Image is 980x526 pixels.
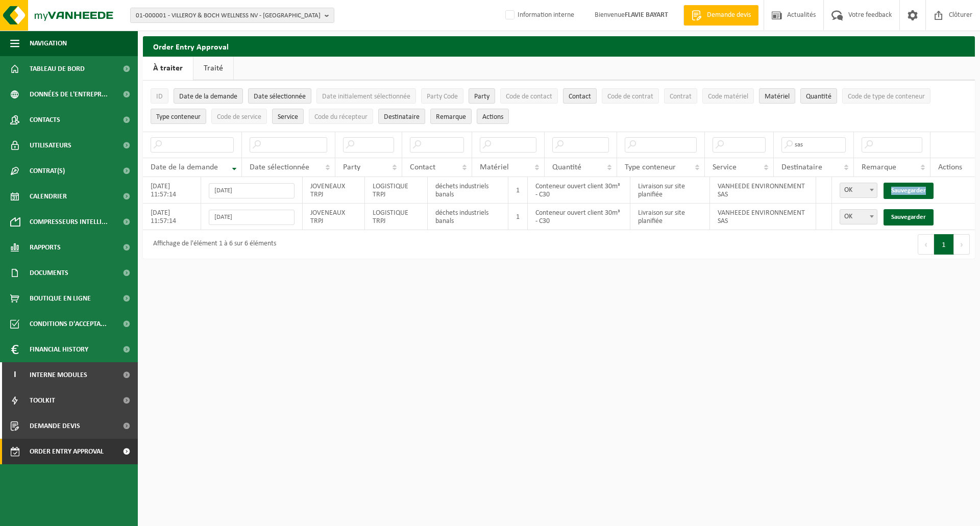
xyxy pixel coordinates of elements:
span: Code matériel [708,93,748,101]
span: Contrat(s) [30,158,65,184]
span: ID [156,93,163,101]
span: Actions [938,163,962,171]
span: Interne modules [30,362,87,388]
button: DestinataireDestinataire : Activate to sort [378,109,425,124]
a: À traiter [143,57,193,80]
td: JOVENEAUX TRPJ [303,177,365,204]
span: Remarque [862,163,896,171]
span: Date initialement sélectionnée [322,93,410,101]
span: Type conteneur [625,163,676,171]
button: Actions [477,109,509,124]
span: Actions [482,113,503,121]
button: Type conteneurType conteneur: Activate to sort [151,109,206,124]
button: ServiceService: Activate to sort [272,109,304,124]
span: Destinataire [781,163,822,171]
span: Compresseurs intelli... [30,209,108,235]
span: Code de type de conteneur [848,93,925,101]
span: Type conteneur [156,113,201,121]
a: Sauvegarder [884,183,934,199]
button: ContactContact: Activate to sort [563,88,597,104]
button: Code de contratCode de contrat: Activate to sort [602,88,659,104]
span: Calendrier [30,184,67,209]
td: déchets industriels banals [428,177,508,204]
span: Service [278,113,298,121]
span: Conditions d'accepta... [30,311,107,337]
button: Date de la demandeDate de la demande: Activate to remove sorting [174,88,243,104]
span: Toolkit [30,388,55,413]
span: Contact [569,93,591,101]
button: Previous [918,234,934,255]
span: Code de contrat [607,93,653,101]
a: Traité [193,57,233,80]
span: OK [840,183,877,198]
span: Rapports [30,235,61,260]
td: [DATE] 11:57:14 [143,204,201,230]
button: Next [954,234,970,255]
span: Destinataire [384,113,420,121]
span: OK [840,209,877,224]
td: Livraison sur site planifiée [630,204,710,230]
span: Quantité [806,93,831,101]
td: LOGISTIQUE TRPJ [365,204,428,230]
span: Code du récepteur [314,113,367,121]
button: 01-000001 - VILLEROY & BOCH WELLNESS NV - [GEOGRAPHIC_DATA] [130,8,334,23]
button: Code matérielCode matériel: Activate to sort [702,88,754,104]
h2: Order Entry Approval [143,36,975,56]
span: Date de la demande [151,163,218,171]
td: 1 [508,204,528,230]
span: Party Code [427,93,458,101]
span: Date de la demande [179,93,237,101]
span: Party [343,163,360,171]
span: Demande devis [30,413,80,439]
td: Conteneur ouvert client 30m³ - C30 [528,177,630,204]
span: I [10,362,19,388]
span: Documents [30,260,68,286]
span: Code de contact [506,93,552,101]
span: Remarque [436,113,466,121]
td: LOGISTIQUE TRPJ [365,177,428,204]
span: Code de service [217,113,261,121]
span: Party [474,93,489,101]
span: Quantité [552,163,581,171]
button: ContratContrat: Activate to sort [664,88,697,104]
td: [DATE] 11:57:14 [143,177,201,204]
button: QuantitéQuantité: Activate to sort [800,88,837,104]
span: Contrat [670,93,692,101]
button: Code de type de conteneurCode de type de conteneur: Activate to sort [842,88,930,104]
span: Demande devis [704,10,753,20]
span: OK [840,183,877,197]
td: VANHEEDE ENVIRONNEMENT SAS [710,204,816,230]
strong: FLAVIE BAYART [625,11,668,19]
span: Tableau de bord [30,56,85,82]
span: 01-000001 - VILLEROY & BOCH WELLNESS NV - [GEOGRAPHIC_DATA] [136,8,321,23]
span: Matériel [480,163,509,171]
button: 1 [934,234,954,255]
span: Contact [410,163,435,171]
td: Conteneur ouvert client 30m³ - C30 [528,204,630,230]
span: Date sélectionnée [254,93,306,101]
button: Party CodeParty Code: Activate to sort [421,88,463,104]
span: Boutique en ligne [30,286,91,311]
button: RemarqueRemarque: Activate to sort [430,109,472,124]
button: IDID: Activate to sort [151,88,168,104]
label: Information interne [503,8,574,23]
span: Date sélectionnée [250,163,309,171]
td: déchets industriels banals [428,204,508,230]
a: Demande devis [683,5,758,26]
button: PartyParty: Activate to sort [469,88,495,104]
span: Navigation [30,31,67,56]
button: Code du récepteurCode du récepteur: Activate to sort [309,109,373,124]
span: Utilisateurs [30,133,71,158]
div: Affichage de l'élément 1 à 6 sur 6 éléments [148,235,276,254]
button: Code de serviceCode de service: Activate to sort [211,109,267,124]
span: OK [840,210,877,224]
span: Service [713,163,737,171]
a: Sauvegarder [884,209,934,226]
span: Données de l'entrepr... [30,82,108,107]
td: Livraison sur site planifiée [630,177,710,204]
span: Contacts [30,107,60,133]
span: Order entry approval [30,439,104,464]
button: Code de contactCode de contact: Activate to sort [500,88,558,104]
button: Date initialement sélectionnéeDate initialement sélectionnée: Activate to sort [316,88,416,104]
span: Matériel [765,93,790,101]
